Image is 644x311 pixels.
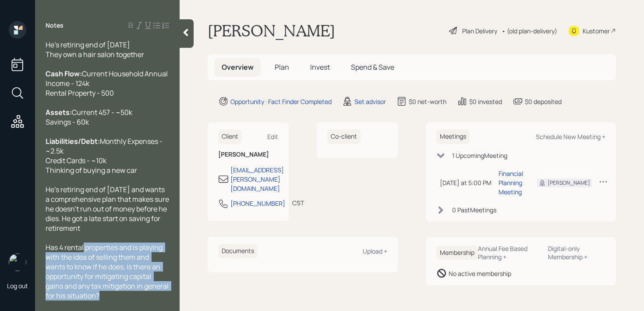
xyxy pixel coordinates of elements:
[436,246,478,260] h6: Membership
[351,62,394,72] span: Spend & Save
[230,165,284,193] div: [EMAIL_ADDRESS][PERSON_NAME][DOMAIN_NAME]
[440,178,492,187] div: [DATE] at 5:00 PM
[218,151,278,158] h6: [PERSON_NAME]
[7,282,28,290] div: Log out
[354,97,386,106] div: Set advisor
[230,199,285,208] div: [PHONE_NUMBER]
[499,169,523,197] div: Financial Planning Meeting
[46,185,170,233] span: He's retiring end of [DATE] and wants a comprehensive plan that makes sure he doesn't run out of ...
[548,244,605,261] div: Digital-only Membership +
[218,129,242,144] h6: Client
[46,69,169,98] span: Current Household Annual Income - 124k Rental Property - 500
[218,244,258,258] h6: Documents
[46,69,82,79] span: Cash Flow:
[469,97,502,106] div: $0 invested
[449,269,511,278] div: No active membership
[548,179,590,187] div: [PERSON_NAME]
[46,21,64,30] label: Notes
[222,62,254,72] span: Overview
[363,247,387,255] div: Upload +
[583,26,610,36] div: Kustomer
[478,244,541,261] div: Annual Fee Based Planning +
[46,136,164,175] span: Monthly Expenses - ~2.5k Credit Cards - ~10k Thinking of buying a new car
[292,198,304,207] div: CST
[46,107,72,117] span: Assets:
[267,132,278,141] div: Edit
[46,107,132,127] span: Current 457 - ~50k Savings - 60k
[452,151,507,160] div: 1 Upcoming Meeting
[46,136,100,146] span: Liabilities/Debt:
[409,97,446,106] div: $0 net-worth
[46,243,170,300] span: Has 4 rental properties and is playing with the idea of selling them and wants to know if he does...
[536,132,605,141] div: Schedule New Meeting +
[275,62,289,72] span: Plan
[9,254,26,271] img: retirable_logo.png
[310,62,330,72] span: Invest
[462,26,497,36] div: Plan Delivery
[502,26,557,36] div: • (old plan-delivery)
[436,129,470,144] h6: Meetings
[230,97,332,106] div: Opportunity · Fact Finder Completed
[327,129,361,144] h6: Co-client
[525,97,562,106] div: $0 deposited
[208,21,335,40] h1: [PERSON_NAME]
[452,205,496,214] div: 0 Past Meeting s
